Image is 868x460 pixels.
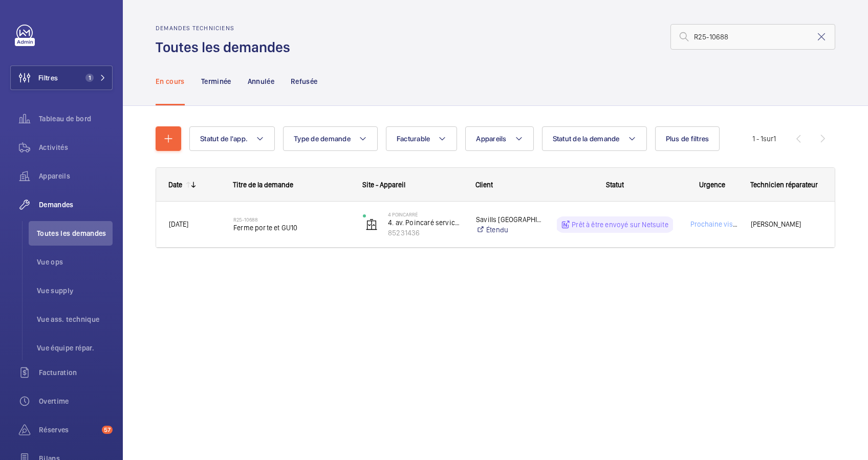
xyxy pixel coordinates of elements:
[465,126,533,151] button: Appareils
[476,225,544,235] a: Étendu
[688,220,741,228] span: Prochaine visite
[248,76,274,86] p: Annulée
[606,181,624,189] span: Statut
[156,76,185,86] p: En cours
[39,367,113,378] span: Facturation
[39,396,113,406] span: Overtime
[156,25,296,32] h2: Demandes techniciens
[388,228,463,238] p: 85231436
[39,171,113,181] span: Appareils
[752,135,776,142] span: 1 - 1 1
[37,314,113,324] span: Vue ass. technique
[542,126,647,151] button: Statut de la demande
[37,228,113,238] span: Toutes les demandes
[283,126,378,151] button: Type de demande
[10,65,113,90] button: Filtres1
[476,214,544,225] p: Savills [GEOGRAPHIC_DATA]
[233,181,293,189] span: Titre de la demande
[39,425,98,435] span: Réserves
[572,220,668,230] p: Prêt à être envoyé sur Netsuite
[169,220,188,228] span: [DATE]
[365,218,378,231] img: elevator.svg
[168,181,182,189] div: Date
[655,126,720,151] button: Plus de filtres
[201,76,231,86] p: Terminée
[751,218,822,230] span: [PERSON_NAME]
[233,216,350,223] h2: R25-10688
[388,217,463,228] p: 4. av. Poincaré service gauche B
[233,223,350,233] span: Ferme porte et GU10
[156,38,296,57] h1: Toutes les demandes
[37,257,113,267] span: Vue ops
[294,135,351,143] span: Type de demande
[362,181,405,189] span: Site - Appareil
[475,181,493,189] span: Client
[397,135,430,143] span: Facturable
[666,135,709,143] span: Plus de filtres
[189,126,275,151] button: Statut de l'app.
[476,135,506,143] span: Appareils
[670,24,835,50] input: Chercher par numéro demande ou de devis
[39,200,113,210] span: Demandes
[291,76,317,86] p: Refusée
[386,126,458,151] button: Facturable
[102,426,113,434] span: 57
[699,181,725,189] span: Urgence
[39,142,113,152] span: Activités
[37,286,113,296] span: Vue supply
[388,211,463,217] p: 4 Poincarré
[750,181,818,189] span: Technicien réparateur
[553,135,620,143] span: Statut de la demande
[39,114,113,124] span: Tableau de bord
[37,343,113,353] span: Vue équipe répar.
[85,74,94,82] span: 1
[763,135,773,143] span: sur
[38,73,58,83] span: Filtres
[200,135,248,143] span: Statut de l'app.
